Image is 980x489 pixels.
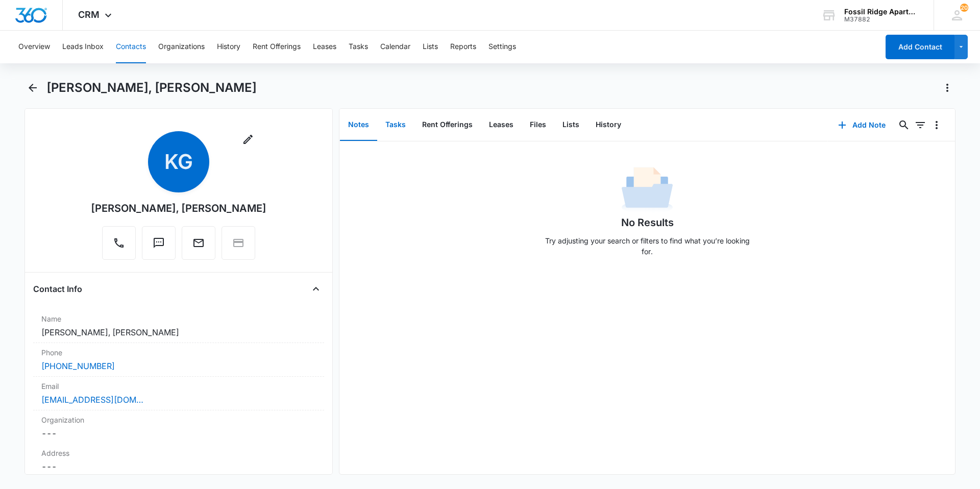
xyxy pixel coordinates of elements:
a: Text [142,242,176,251]
button: Actions [939,80,955,96]
button: Lists [423,31,438,63]
button: Calendar [380,31,410,63]
label: Email [41,381,316,392]
button: Contacts [116,31,146,63]
span: CRM [78,9,100,20]
div: Email[EMAIL_ADDRESS][DOMAIN_NAME] [33,377,324,410]
button: Back [24,80,40,96]
button: Search... [896,117,912,133]
div: Address--- [33,444,324,477]
button: History [587,109,629,141]
button: Tasks [349,31,368,63]
dd: --- [41,427,316,439]
button: Overflow Menu [928,117,945,133]
label: Organization [41,414,316,425]
button: Rent Offerings [414,109,481,141]
button: Leases [313,31,336,63]
dd: [PERSON_NAME], [PERSON_NAME] [41,326,316,338]
button: Lists [554,109,587,141]
div: account id [844,16,919,23]
div: Phone[PHONE_NUMBER] [33,343,324,377]
button: Rent Offerings [253,31,301,63]
button: Leads Inbox [62,31,104,63]
button: Call [102,226,136,260]
label: Address [41,448,316,458]
button: Organizations [158,31,205,63]
dd: --- [41,460,316,473]
button: History [217,31,240,63]
a: [PHONE_NUMBER] [41,360,115,372]
button: Add Note [828,113,896,137]
div: account name [844,8,919,16]
button: Overview [18,31,50,63]
h4: Contact Info [33,283,82,295]
a: [EMAIL_ADDRESS][DOMAIN_NAME] [41,394,143,406]
button: Filters [912,117,928,133]
span: KG [148,131,209,192]
div: Name[PERSON_NAME], [PERSON_NAME] [33,309,324,343]
button: Text [142,226,176,260]
a: Email [182,242,215,251]
button: Leases [481,109,522,141]
span: 20 [960,4,968,12]
button: Email [182,226,215,260]
p: Try adjusting your search or filters to find what you’re looking for. [540,235,754,257]
button: Settings [488,31,516,63]
div: Organization--- [33,410,324,444]
button: Add Contact [886,35,954,59]
h1: No Results [621,215,674,230]
button: Close [308,281,324,297]
button: Tasks [377,109,414,141]
button: Files [522,109,554,141]
button: Notes [340,109,377,141]
h1: [PERSON_NAME], [PERSON_NAME] [46,80,257,95]
div: [PERSON_NAME], [PERSON_NAME] [91,201,266,216]
img: No Data [622,164,673,215]
label: Name [41,313,316,324]
div: notifications count [960,4,968,12]
label: Phone [41,347,316,358]
button: Reports [450,31,476,63]
a: Call [102,242,136,251]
